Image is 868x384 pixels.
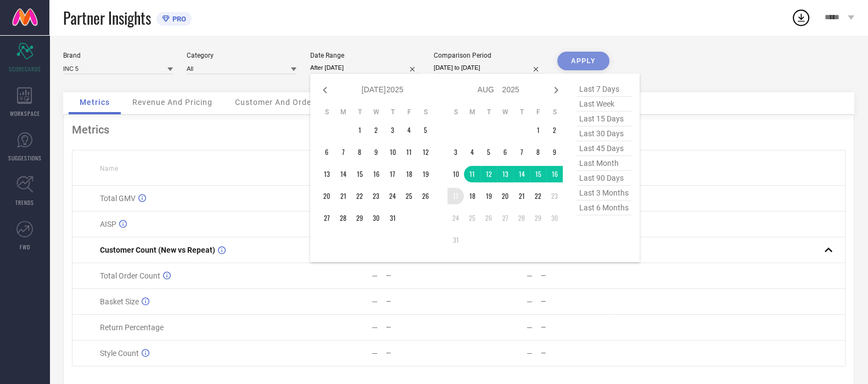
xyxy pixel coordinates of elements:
td: Wed Aug 27 2025 [497,210,513,226]
div: — [386,298,458,305]
div: — [386,324,458,331]
span: Return Percentage [100,323,164,332]
span: last 7 days [576,82,631,97]
td: Thu Aug 07 2025 [513,144,530,160]
td: Thu Jul 24 2025 [384,188,401,204]
td: Tue Aug 05 2025 [480,144,497,160]
div: Comparison Period [434,52,544,59]
td: Tue Aug 12 2025 [480,166,497,182]
td: Sat Aug 23 2025 [546,188,563,204]
td: Mon Aug 25 2025 [464,210,480,226]
td: Sat Aug 30 2025 [546,210,563,226]
div: — [372,349,378,358]
span: last 3 months [576,186,631,201]
span: Customer Count (New vs Repeat) [100,246,215,254]
td: Fri Aug 08 2025 [530,144,546,160]
th: Tuesday [351,108,368,116]
th: Saturday [546,108,563,116]
td: Tue Jul 01 2025 [351,122,368,138]
span: AISP [100,220,116,229]
td: Sat Jul 12 2025 [417,144,434,160]
td: Wed Jul 23 2025 [368,188,384,204]
div: Date Range [310,52,420,59]
span: last month [576,156,631,171]
td: Mon Aug 04 2025 [464,144,480,160]
span: TRENDS [15,198,34,207]
span: SCORECARDS [9,65,41,73]
span: Metrics [80,98,110,107]
th: Thursday [384,108,401,116]
th: Sunday [318,108,335,116]
div: Next month [550,84,563,97]
span: last 45 days [576,141,631,156]
td: Sun Aug 24 2025 [447,210,464,226]
td: Wed Aug 20 2025 [497,188,513,204]
td: Sun Jul 27 2025 [318,210,335,226]
span: Customer And Orders [235,98,319,107]
td: Sun Jul 13 2025 [318,166,335,182]
td: Mon Aug 18 2025 [464,188,480,204]
td: Tue Jul 15 2025 [351,166,368,182]
th: Thursday [513,108,530,116]
td: Sat Aug 16 2025 [546,166,563,182]
td: Sun Aug 10 2025 [447,166,464,182]
th: Saturday [417,108,434,116]
td: Sun Aug 03 2025 [447,144,464,160]
th: Monday [335,108,351,116]
span: SUGGESTIONS [8,154,42,162]
td: Sun Jul 06 2025 [318,144,335,160]
span: WORKSPACE [10,109,40,118]
td: Tue Jul 08 2025 [351,144,368,160]
div: — [541,324,613,331]
td: Mon Jul 14 2025 [335,166,351,182]
span: Partner Insights [63,7,151,29]
div: — [541,272,613,280]
div: Brand [63,52,173,59]
td: Wed Aug 06 2025 [497,144,513,160]
td: Mon Jul 28 2025 [335,210,351,226]
div: Previous month [318,84,332,97]
div: — [372,271,378,280]
td: Sat Jul 05 2025 [417,122,434,138]
div: — [541,298,613,305]
td: Tue Jul 29 2025 [351,210,368,226]
div: Category [187,52,296,59]
td: Fri Aug 22 2025 [530,188,546,204]
span: Basket Size [100,297,139,306]
td: Mon Aug 11 2025 [464,166,480,182]
td: Thu Jul 10 2025 [384,144,401,160]
td: Wed Jul 16 2025 [368,166,384,182]
th: Friday [401,108,417,116]
span: Name [100,165,118,172]
td: Thu Aug 28 2025 [513,210,530,226]
div: — [372,323,378,332]
td: Sat Aug 02 2025 [546,122,563,138]
span: last week [576,97,631,112]
td: Thu Jul 03 2025 [384,122,401,138]
td: Fri Jul 04 2025 [401,122,417,138]
th: Wednesday [497,108,513,116]
span: Revenue And Pricing [132,98,212,107]
th: Friday [530,108,546,116]
td: Tue Jul 22 2025 [351,188,368,204]
td: Fri Jul 25 2025 [401,188,417,204]
td: Fri Aug 29 2025 [530,210,546,226]
th: Monday [464,108,480,116]
span: last 90 days [576,171,631,186]
span: last 30 days [576,126,631,141]
span: Total GMV [100,194,136,203]
div: — [527,349,533,358]
td: Mon Jul 07 2025 [335,144,351,160]
td: Fri Jul 18 2025 [401,166,417,182]
div: — [372,297,378,306]
td: Sat Jul 26 2025 [417,188,434,204]
td: Wed Jul 02 2025 [368,122,384,138]
td: Thu Aug 21 2025 [513,188,530,204]
div: — [386,272,458,280]
td: Sun Aug 31 2025 [447,232,464,248]
span: Total Order Count [100,271,160,280]
td: Tue Aug 26 2025 [480,210,497,226]
th: Wednesday [368,108,384,116]
td: Wed Jul 30 2025 [368,210,384,226]
td: Fri Aug 15 2025 [530,166,546,182]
